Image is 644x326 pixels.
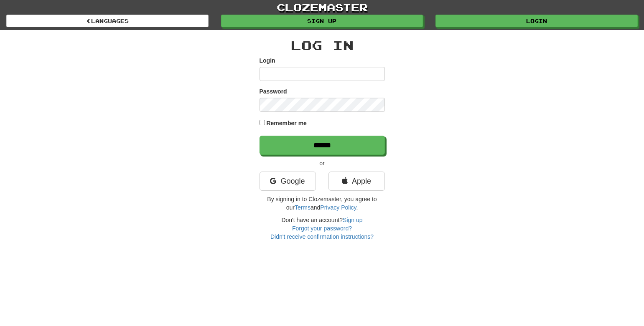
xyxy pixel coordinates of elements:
label: Login [260,56,275,65]
h2: Log In [260,38,385,52]
p: By signing in to Clozemaster, you agree to our and . [260,195,385,212]
label: Remember me [266,119,307,127]
a: Privacy Policy [320,204,356,211]
a: Sign up [343,217,362,223]
a: Google [260,172,316,191]
a: Forgot your password? [292,225,352,232]
a: Sign up [221,15,423,27]
a: Languages [6,15,209,27]
a: Didn't receive confirmation instructions? [270,233,374,240]
a: Apple [328,172,385,191]
div: Don't have an account? [260,216,385,241]
label: Password [260,87,287,96]
a: Login [435,15,638,27]
p: or [260,159,385,167]
a: Terms [295,204,311,211]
